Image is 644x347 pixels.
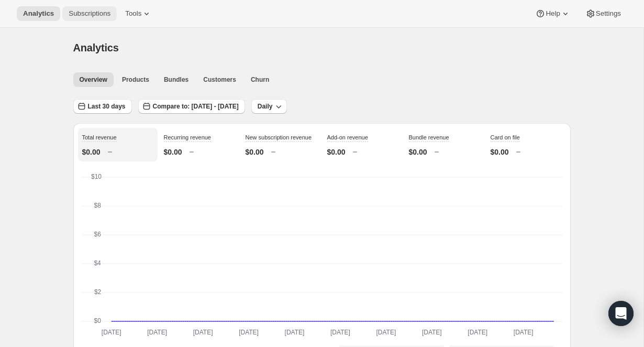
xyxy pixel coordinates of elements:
span: Last 30 days [88,102,126,111]
text: $4 [94,259,101,267]
span: Analytics [23,9,54,18]
text: [DATE] [101,329,121,336]
span: Total revenue [82,134,117,140]
p: $0.00 [491,147,509,157]
text: $2 [94,288,101,296]
p: $0.00 [409,147,427,157]
span: Settings [596,9,621,18]
p: $0.00 [246,147,264,157]
p: $0.00 [164,147,182,157]
text: [DATE] [421,329,441,336]
p: $0.00 [82,147,101,157]
span: Card on file [491,134,520,140]
button: Subscriptions [62,6,117,21]
button: Settings [579,6,627,21]
span: Customers [203,75,236,84]
text: [DATE] [330,329,350,336]
span: Subscriptions [69,9,110,18]
text: [DATE] [513,329,533,336]
text: [DATE] [468,329,487,336]
span: Add-on revenue [327,134,368,140]
button: Tools [119,6,158,21]
button: Last 30 days [73,99,132,114]
text: $0 [94,317,101,324]
span: Daily [258,102,273,111]
text: $10 [91,173,102,180]
text: $6 [94,231,101,238]
text: [DATE] [284,329,304,336]
span: Bundles [164,75,188,84]
span: Recurring revenue [164,134,212,140]
button: Help [529,6,576,21]
span: New subscription revenue [246,134,312,140]
span: Analytics [73,42,119,53]
span: Bundle revenue [409,134,449,140]
text: [DATE] [239,329,259,336]
div: Open Intercom Messenger [608,301,634,326]
text: $8 [94,202,101,209]
span: Churn [251,75,269,84]
span: Products [122,75,149,84]
button: Analytics [17,6,60,21]
span: Compare to: [DATE] - [DATE] [153,102,239,111]
text: [DATE] [376,329,396,336]
text: [DATE] [147,329,167,336]
p: $0.00 [327,147,346,157]
span: Tools [125,9,141,18]
button: Daily [251,99,287,114]
button: Compare to: [DATE] - [DATE] [138,99,245,114]
span: Help [546,9,560,18]
span: Overview [80,75,107,84]
text: [DATE] [193,329,213,336]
